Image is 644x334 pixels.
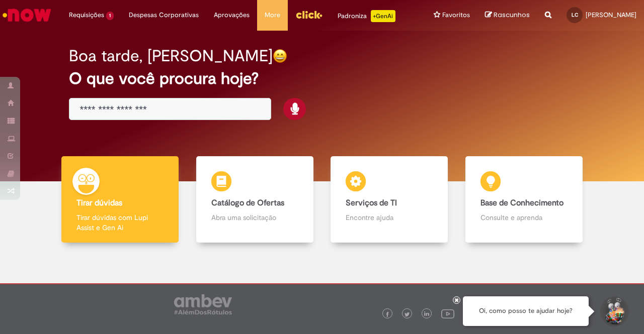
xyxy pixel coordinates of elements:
p: Tirar dúvidas com Lupi Assist e Gen Ai [76,212,164,233]
b: Base de Conhecimento [480,198,563,208]
img: ServiceNow [1,5,53,25]
span: More [265,10,280,20]
p: +GenAi [371,10,395,22]
h2: Boa tarde, [PERSON_NAME] [69,47,273,65]
span: [PERSON_NAME] [586,11,636,19]
h2: O que você procura hoje? [69,70,575,87]
img: logo_footer_facebook.png [385,312,390,317]
a: Rascunhos [485,11,530,20]
span: Requisições [69,10,104,20]
span: Favoritos [442,10,470,20]
img: logo_footer_ambev_rotulo_gray.png [174,294,232,314]
span: LC [572,12,578,18]
b: Serviços de TI [346,198,397,208]
a: Catálogo de Ofertas Abra uma solicitação [188,156,323,243]
a: Tirar dúvidas Tirar dúvidas com Lupi Assist e Gen Ai [53,156,188,243]
span: 1 [106,12,114,20]
img: happy-face.png [273,49,287,63]
img: logo_footer_twitter.png [405,312,410,317]
div: Oi, como posso te ajudar hoje? [463,296,589,326]
a: Base de Conhecimento Consulte e aprenda [457,156,592,243]
img: logo_footer_linkedin.png [424,311,429,317]
b: Catálogo de Ofertas [211,198,284,208]
img: logo_footer_youtube.png [441,307,454,320]
img: click_logo_yellow_360x200.png [295,7,323,22]
span: Aprovações [214,10,250,20]
a: Serviços de TI Encontre ajuda [322,156,457,243]
p: Consulte e aprenda [480,212,568,222]
div: Padroniza [338,10,395,22]
p: Abra uma solicitação [211,212,298,222]
b: Tirar dúvidas [76,198,122,208]
span: Despesas Corporativas [129,10,199,20]
span: Rascunhos [494,10,530,20]
button: Iniciar Conversa de Suporte [599,296,629,326]
p: Encontre ajuda [346,212,433,222]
